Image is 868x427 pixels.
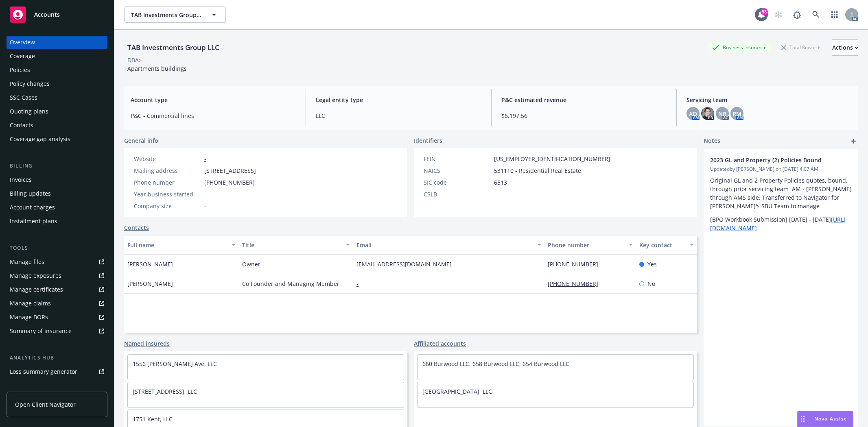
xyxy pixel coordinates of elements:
a: [GEOGRAPHIC_DATA], LLC [422,388,492,395]
a: Manage files [7,255,107,268]
span: [PHONE_NUMBER] [204,178,255,187]
a: [PHONE_NUMBER] [548,280,605,288]
a: Overview [7,36,107,49]
a: Search [808,7,824,23]
a: Coverage gap analysis [7,133,107,146]
a: Invoices [7,173,107,186]
button: Nova Assist [797,411,853,427]
button: TAB Investments Group LLC [124,7,226,23]
a: SSC Cases [7,91,107,104]
a: Quoting plans [7,105,107,118]
a: - [204,155,206,163]
span: Owner [242,260,260,268]
div: Manage exposures [10,269,61,282]
span: Accounts [34,11,60,18]
span: RM [732,109,741,118]
span: Yes [647,260,657,268]
span: 6513 [494,178,507,187]
div: Phone number [134,178,201,187]
a: 1556 [PERSON_NAME] Ave, LLC [133,360,217,368]
a: Manage exposures [7,269,107,282]
div: Installment plans [10,215,57,228]
div: TAB Investments Group LLC [124,42,223,53]
a: Policy changes [7,77,107,90]
div: 2023 GL and Property (2) Policies BoundUpdatedby [PERSON_NAME] on [DATE] 4:07 AMOriginal GL and 2... [704,149,858,239]
div: Policy changes [10,77,50,90]
div: Coverage [10,50,35,63]
div: Email [356,241,532,249]
div: SSC Cases [10,91,37,104]
a: Policies [7,63,107,76]
div: CSLB [424,190,491,198]
span: Updated by [PERSON_NAME] on [DATE] 4:07 AM [710,166,852,173]
div: NAICS [424,166,491,175]
div: Loss summary generator [10,365,77,378]
div: Business Insurance [708,42,771,52]
div: Invoices [10,173,32,186]
div: Manage certificates [10,283,63,296]
a: Manage BORs [7,311,107,324]
span: Legal entity type [316,96,481,104]
button: Key contact [636,235,697,255]
div: Manage claims [10,297,51,310]
span: - [494,190,496,198]
div: Billing [7,162,107,170]
div: 93 [761,8,768,15]
a: Billing updates [7,187,107,200]
div: Manage files [10,255,44,268]
span: [PERSON_NAME] [127,279,173,288]
div: Drag to move [798,411,808,427]
p: [BPO Workbook Submission] [DATE] - [DATE] [710,215,852,232]
span: Servicing team [687,96,852,104]
button: Full name [124,235,239,255]
a: Switch app [826,7,843,23]
div: Billing updates [10,187,51,200]
div: Coverage gap analysis [10,133,70,146]
div: Quoting plans [10,105,48,118]
span: Apartments buildings [127,65,187,72]
span: - [204,202,206,210]
div: Policies [10,63,30,76]
div: Account charges [10,201,55,214]
img: photo [701,107,714,120]
button: Actions [832,39,858,56]
a: Contacts [124,223,149,232]
div: Analytics hub [7,354,107,362]
span: Nova Assist [814,415,846,422]
div: Mailing address [134,166,201,175]
span: Identifiers [414,136,442,145]
span: TAB Investments Group LLC [131,11,201,19]
a: Coverage [7,50,107,63]
a: - [356,280,365,288]
div: Actions [832,40,858,55]
span: [US_EMPLOYER_IDENTIFICATION_NUMBER] [494,155,610,163]
a: Manage certificates [7,283,107,296]
a: Accounts [7,3,107,26]
div: Total Rewards [777,42,826,52]
span: [STREET_ADDRESS] [204,166,256,175]
span: LLC [316,111,481,120]
a: Affiliated accounts [414,339,466,348]
span: - [204,190,206,198]
a: Contacts [7,119,107,132]
div: Company size [134,202,201,210]
div: Manage BORs [10,311,48,324]
span: 2023 GL and Property (2) Policies Bound [710,156,831,164]
button: Email [353,235,544,255]
button: Title [239,235,354,255]
div: Contacts [10,119,33,132]
div: DBA: - [127,56,142,64]
span: Open Client Navigator [15,400,76,409]
span: Co Founder and Managing Member [242,279,339,288]
span: [PERSON_NAME] [127,260,173,268]
span: Account type [131,96,296,104]
a: Installment plans [7,215,107,228]
div: Overview [10,36,35,49]
div: Phone number [548,241,624,249]
div: Full name [127,241,227,249]
div: Title [242,241,341,249]
a: Summary of insurance [7,325,107,338]
a: [STREET_ADDRESS], LLC [133,388,197,395]
button: Phone number [544,235,636,255]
